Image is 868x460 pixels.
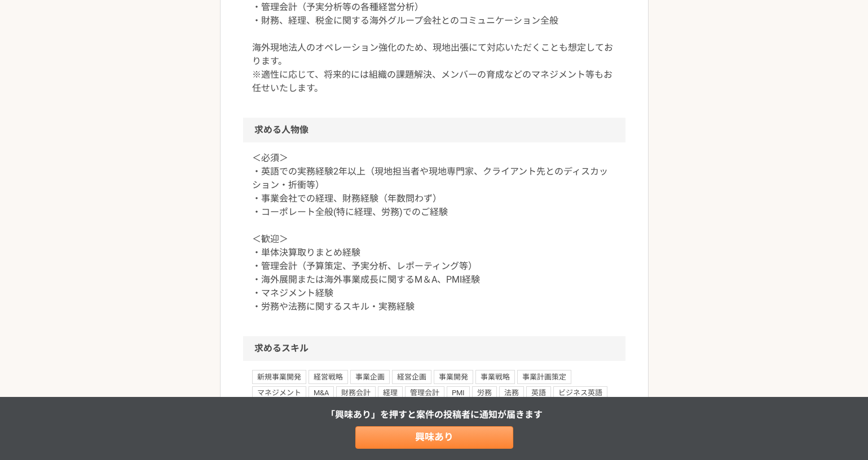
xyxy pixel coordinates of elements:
[309,386,334,400] span: M&A
[434,370,473,383] span: 事業開発
[252,370,306,383] span: 新規事業開発
[252,151,616,314] p: ＜必須＞ ・英語での実務経験2年以上（現地担当者や現地専門家、クライアント先とのディスカッション・折衝等） ・事業会社での経理、財務経験（年数問わず） ・コーポレート全般(特に経理、労務)でのご...
[309,370,348,383] span: 経営戦略
[392,370,431,383] span: 経営企画
[447,386,470,400] span: PMI
[405,386,444,400] span: 管理会計
[499,386,524,400] span: 法務
[355,426,513,449] a: 興味あり
[326,408,543,422] p: 「興味あり」を押すと 案件の投稿者に通知が届きます
[378,386,403,400] span: 経理
[350,370,390,383] span: 事業企画
[243,336,625,361] h2: 求めるスキル
[475,370,515,383] span: 事業戦略
[517,370,571,383] span: 事業計画策定
[472,386,497,400] span: 労務
[252,386,306,400] span: マネジメント
[243,118,625,142] h2: 求める人物像
[336,386,376,400] span: 財務会計
[553,386,607,400] span: ビジネス英語
[526,386,551,400] span: 英語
